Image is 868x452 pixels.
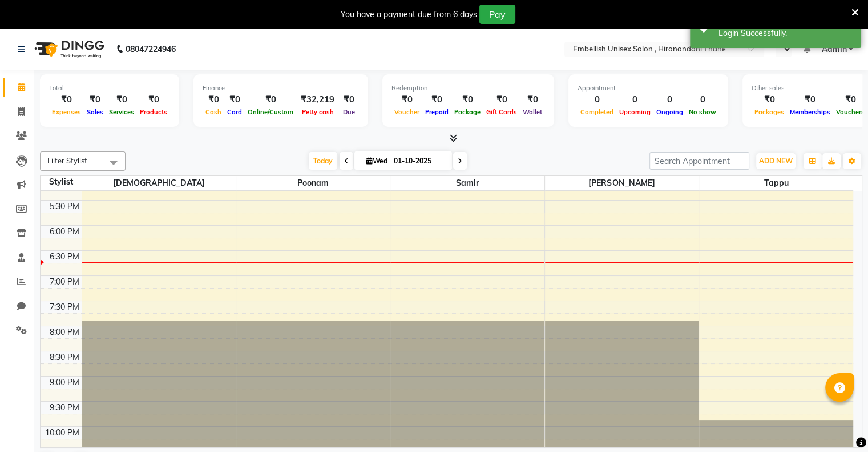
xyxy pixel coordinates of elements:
[203,83,359,93] div: Finance
[49,108,84,116] span: Expenses
[41,176,82,188] div: Stylist
[787,93,833,106] div: ₹0
[47,301,82,313] div: 7:30 PM
[578,108,616,116] span: Completed
[686,108,719,116] span: No show
[578,83,719,93] div: Appointment
[106,108,137,116] span: Services
[616,108,653,116] span: Upcoming
[578,93,616,106] div: 0
[341,9,477,21] div: You have a payment due from 6 days
[84,108,106,116] span: Sales
[126,33,176,65] b: 08047224946
[451,93,483,106] div: ₹0
[224,93,245,106] div: ₹0
[47,276,82,288] div: 7:00 PM
[391,93,422,106] div: ₹0
[520,93,545,106] div: ₹0
[451,108,483,116] span: Package
[752,108,787,116] span: Packages
[82,176,236,190] span: [DEMOGRAPHIC_DATA]
[699,176,853,190] span: Tappu
[84,93,106,106] div: ₹0
[296,93,339,106] div: ₹32,219
[520,108,545,116] span: Wallet
[653,108,686,116] span: Ongoing
[759,157,793,165] span: ADD NEW
[833,108,867,116] span: Vouchers
[340,108,358,116] span: Due
[616,93,653,106] div: 0
[47,156,87,165] span: Filter Stylist
[245,93,296,106] div: ₹0
[137,108,170,116] span: Products
[649,152,749,170] input: Search Appointment
[752,93,787,106] div: ₹0
[686,93,719,106] div: 0
[718,27,853,39] div: Login Successfully.
[299,108,337,116] span: Petty cash
[203,93,224,106] div: ₹0
[787,108,833,116] span: Memberships
[47,326,82,338] div: 8:00 PM
[479,5,515,24] button: Pay
[137,93,170,106] div: ₹0
[309,152,337,170] span: Today
[29,33,107,65] img: logo
[833,93,867,106] div: ₹0
[236,176,390,190] span: Poonam
[483,93,520,106] div: ₹0
[339,93,359,106] div: ₹0
[391,108,422,116] span: Voucher
[47,377,82,389] div: 9:00 PM
[545,176,699,190] span: [PERSON_NAME]
[390,153,447,170] input: 2025-10-01
[756,153,796,169] button: ADD NEW
[49,93,84,106] div: ₹0
[364,157,390,165] span: Wed
[422,108,451,116] span: Prepaid
[47,226,82,238] div: 6:00 PM
[391,83,545,93] div: Redemption
[47,201,82,213] div: 5:30 PM
[653,93,686,106] div: 0
[47,402,82,414] div: 9:30 PM
[245,108,296,116] span: Online/Custom
[821,43,846,55] span: Admin
[422,93,451,106] div: ₹0
[483,108,520,116] span: Gift Cards
[43,427,82,439] div: 10:00 PM
[47,351,82,363] div: 8:30 PM
[224,108,245,116] span: Card
[106,93,137,106] div: ₹0
[203,108,224,116] span: Cash
[49,83,170,93] div: Total
[390,176,544,190] span: Samir
[47,251,82,263] div: 6:30 PM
